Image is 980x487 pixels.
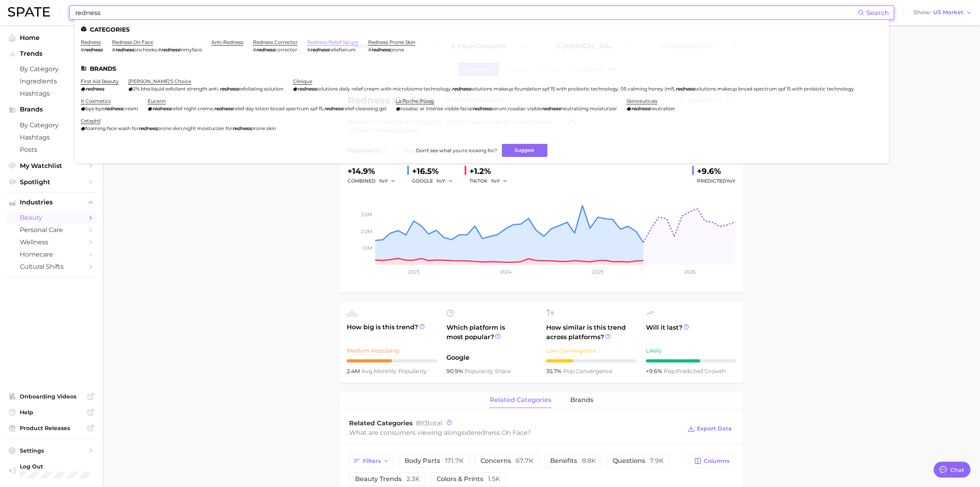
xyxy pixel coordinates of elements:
div: Medium Popularity [347,346,437,355]
span: Show [914,10,931,15]
a: eucerin [148,98,166,104]
span: Spotlight [20,178,83,186]
a: cultural shifts [6,260,97,273]
a: Log out. Currently logged in with e-mail stephanie.lukasiak@voyantbeauty.com. [6,461,97,481]
div: 6 / 10 [646,359,736,362]
tspan: 2023 [408,269,420,275]
a: wellness [6,236,97,248]
span: Will it last? [646,323,736,342]
div: , , [148,106,386,111]
span: foaming face wash for [85,125,139,131]
span: 8.8k [582,457,596,464]
span: by Category [20,65,83,73]
em: redness [324,106,343,111]
div: , , [293,86,854,92]
span: Google [446,353,537,362]
a: Onboarding Videos [6,391,97,402]
span: Export Data [697,425,732,432]
div: Likely [646,346,736,355]
em: redness [631,106,650,111]
tspan: 2026 [684,269,695,275]
abbr: popularity index [563,368,575,375]
span: redness on face [475,429,527,436]
span: Product Releases [20,425,83,432]
span: colors & prints [437,476,500,482]
em: redness [85,86,104,92]
span: popularity share [465,368,511,375]
span: solutions daily relief cream with microbiome technology [316,86,451,92]
span: YoY [379,177,388,184]
span: YoY [436,177,445,184]
span: rosaliac ar intense visible facial [401,106,473,111]
span: Which platform is most popular? [446,323,537,349]
span: Help [20,409,83,416]
em: redness [232,125,251,131]
span: Don't see what you're looking for? [416,147,497,153]
span: concerns [481,458,534,464]
a: homecare [6,248,97,260]
span: cultural shifts [20,263,83,270]
span: # [158,47,161,53]
div: +1.2% [469,165,513,177]
span: questions [613,458,664,464]
span: homecare [20,251,83,258]
em: redness [542,106,560,111]
span: Industries [20,199,83,206]
a: [PERSON_NAME]'s choice [128,78,191,84]
span: neutralizing moisturizer [560,106,617,111]
span: wellness [20,238,83,246]
div: 3 / 10 [546,359,636,362]
span: How similar is this trend across platforms? [546,323,636,342]
div: +14.9% [348,165,401,177]
span: brands [570,396,593,404]
a: Spotlight [6,176,97,188]
span: inmyface [180,47,202,53]
div: , [396,106,617,111]
span: related categories [490,396,551,404]
div: +16.5% [412,165,458,177]
span: rosaliac visible [508,106,542,111]
span: 1.5k [488,475,500,483]
a: Hashtags [6,87,97,100]
span: night moisturizer for [183,125,232,131]
span: beauty [20,214,83,221]
span: Posts [20,146,83,153]
em: redness [104,106,123,111]
span: # [81,47,84,53]
span: relief day lotion broad spectrum spf 15 [233,106,323,111]
div: 5 / 10 [347,359,437,362]
span: Filters [363,458,381,464]
span: Home [20,34,83,42]
div: , [81,125,276,131]
span: 2.4m [347,368,361,375]
em: redness [473,106,491,111]
a: Help [6,406,97,418]
a: redness [81,39,101,45]
span: # [253,47,256,53]
a: clinique [293,78,312,84]
button: YoY [379,176,396,186]
span: Onboarding Videos [20,393,83,400]
span: reliefserum [329,47,356,53]
div: +9.6% [697,165,735,177]
span: beauty trends [355,476,420,482]
span: personal care [20,226,83,234]
em: redness [214,106,233,111]
span: 35.7% [546,368,563,375]
tspan: 2024 [500,269,512,275]
span: 7.9k [650,457,664,464]
span: Search [866,9,889,17]
button: YoY [436,176,453,186]
span: Related Categories [349,419,413,427]
a: beauty [6,211,97,224]
span: corrector [275,47,297,53]
em: redness [256,47,275,53]
span: # [368,47,371,53]
span: Log Out [20,463,127,470]
em: redness [310,47,329,53]
span: oncheeks [134,47,157,53]
tspan: 2025 [592,269,604,275]
a: redness prone skin [368,39,415,45]
span: # [112,47,115,53]
span: Ingredients [20,77,83,85]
